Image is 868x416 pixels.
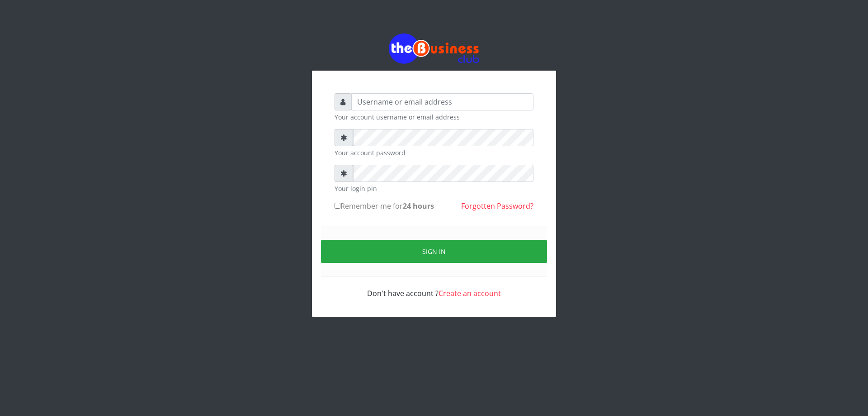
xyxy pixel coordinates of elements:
[335,277,533,299] div: Don't have account ?
[335,184,533,193] small: Your login pin
[321,240,547,263] button: Sign in
[403,201,434,211] b: 24 hours
[335,203,340,209] input: Remember me for24 hours
[335,112,533,122] small: Your account username or email address
[461,201,533,211] a: Forgotten Password?
[335,201,434,211] label: Remember me for
[439,288,501,298] a: Create an account
[351,93,533,110] input: Username or email address
[335,148,533,158] small: Your account password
